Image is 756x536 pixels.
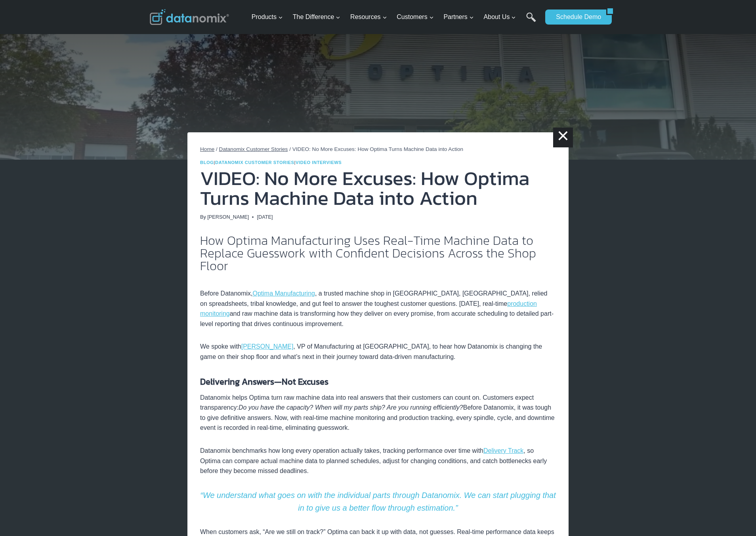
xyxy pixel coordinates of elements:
[443,12,473,22] span: Partners
[350,12,387,22] span: Resources
[553,128,573,147] a: ×
[253,290,315,297] a: Optima Manufacturing
[397,12,433,22] span: Customers
[216,146,218,152] span: /
[200,146,214,152] a: Home
[200,145,556,154] nav: Breadcrumbs
[248,4,542,30] nav: Primary Navigation
[252,12,283,22] span: Products
[200,375,328,388] strong: Delivering Answers—Not Excuses
[293,12,341,22] span: The Difference
[219,146,288,152] a: Datanomix Customer Stories
[484,12,516,22] span: About Us
[545,10,606,25] a: Schedule Demo
[292,146,463,152] span: VIDEO: No More Excuses: How Optima Turns Machine Data into Action
[207,214,249,220] a: [PERSON_NAME]
[200,491,556,512] em: “We understand what goes on with the individual parts through Datanomix. We can start plugging th...
[150,9,229,25] img: Datanomix
[296,160,342,165] a: Video Interviews
[200,393,556,433] p: Datanomix helps Optima turn raw machine data into real answers that their customers can count on....
[200,160,214,165] a: Blog
[526,12,536,30] a: Search
[200,446,556,476] p: Datanomix benchmarks how long every operation actually takes, tracking performance over time with...
[239,404,463,411] em: Do you have the capacity? When will my parts ship? Are you running efficiently?
[257,213,273,221] time: [DATE]
[289,146,291,152] span: /
[200,168,556,208] h1: VIDEO: No More Excuses: How Optima Turns Machine Data into Action
[200,160,342,165] span: | |
[200,278,556,329] p: Before Datanomix, , a trusted machine shop in [GEOGRAPHIC_DATA], [GEOGRAPHIC_DATA], relied on spr...
[200,213,206,221] span: By
[483,447,523,454] a: Delivery Track
[215,160,294,165] a: Datanomix Customer Stories
[241,343,294,350] a: [PERSON_NAME]
[200,234,556,272] h2: How Optima Manufacturing Uses Real-Time Machine Data to Replace Guesswork with Confident Decision...
[200,341,556,362] p: We spoke with , VP of Manufacturing at [GEOGRAPHIC_DATA], to hear how Datanomix is changing the g...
